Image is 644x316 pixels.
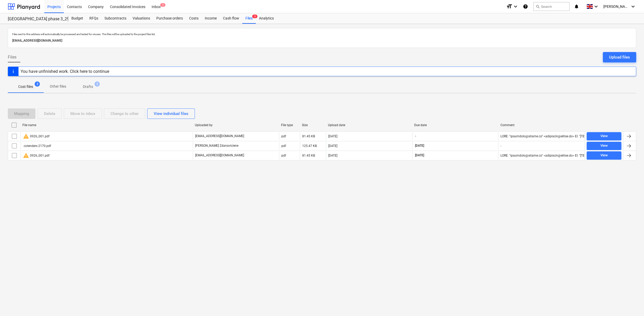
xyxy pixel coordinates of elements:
span: warning [23,152,29,159]
span: [DATE] [414,153,425,158]
div: Files [242,13,256,24]
span: [PERSON_NAME] Zdanaviciene [603,4,629,9]
p: Files sent to this address will automatically be processed and tested for viruses. The files will... [12,33,632,36]
div: - [500,144,501,148]
i: keyboard_arrow_down [593,3,599,10]
div: File name [22,123,191,127]
button: View [587,151,621,160]
a: RFQs [86,13,101,24]
div: Uploaded by [195,123,277,127]
span: warning [23,133,29,139]
div: cotenders 2170.pdf [23,144,51,148]
i: format_size [506,3,512,10]
a: Files3 [242,13,256,24]
div: Due date [414,123,496,127]
a: Valuations [129,13,153,24]
a: Analytics [256,13,277,24]
i: keyboard_arrow_down [630,3,636,10]
span: [DATE] [414,144,425,148]
div: View [600,143,608,149]
div: File type [281,123,298,127]
iframe: Chat Widget [618,291,644,316]
p: Cost files [18,84,33,89]
button: View individual files [147,108,195,119]
div: View individual files [154,110,188,117]
div: Size [302,123,324,127]
p: [EMAIL_ADDRESS][DOMAIN_NAME] [12,38,632,43]
button: View [587,142,621,150]
i: notifications [574,3,579,10]
span: 2 [95,81,100,87]
p: Other files [50,84,66,89]
a: Income [202,13,220,24]
div: 125.47 KB [302,144,317,148]
a: Cash flow [220,13,242,24]
div: pdf [281,134,286,138]
span: search [536,4,540,9]
p: [EMAIL_ADDRESS][DOMAIN_NAME] [195,134,244,138]
div: View [600,133,608,139]
div: 0926_001.pdf [23,133,49,139]
div: pdf [281,144,286,148]
button: View [587,132,621,140]
div: 81.45 KB [302,154,315,157]
div: Comment [500,123,583,127]
span: Files [8,54,16,60]
div: [DATE] [328,134,337,138]
i: keyboard_arrow_down [512,3,519,10]
span: 1 [160,3,165,7]
p: [EMAIL_ADDRESS][DOMAIN_NAME] [195,153,244,158]
span: - [414,134,417,138]
div: You have unfinished work. Click here to continue [21,69,109,74]
div: View [600,152,608,158]
div: [DATE] [328,154,337,157]
button: Search [533,2,570,11]
div: pdf [281,154,286,157]
a: Purchase orders [153,13,186,24]
i: Knowledge base [523,3,528,10]
button: Upload files [603,52,636,62]
a: Costs [186,13,202,24]
a: Subcontracts [101,13,129,24]
a: Budget [68,13,86,24]
div: [GEOGRAPHIC_DATA] phase 3_2901993/2901994/2901995 [8,16,62,22]
p: [PERSON_NAME] Zdanaviciene [195,144,238,148]
p: Drafts [83,84,93,89]
div: [DATE] [328,144,337,148]
div: Upload date [328,123,410,127]
div: 0926_001.pdf [23,152,49,159]
span: 3 [252,15,257,18]
div: Upload files [609,54,630,61]
span: 3 [35,81,40,87]
div: 81.45 KB [302,134,315,138]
